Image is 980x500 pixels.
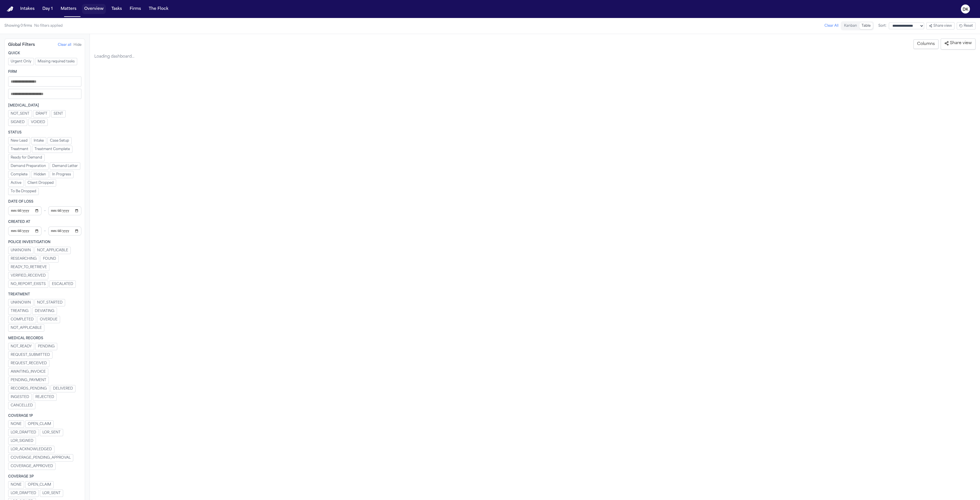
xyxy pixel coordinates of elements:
span: PENDING_PAYMENT [11,378,46,383]
span: Urgent Only [11,59,31,64]
span: Client Dropped [28,181,54,185]
button: To Be Dropped [8,188,39,195]
div: Medical Records [8,336,81,341]
span: LOR_SENT [42,430,61,435]
a: Tasks [109,4,124,14]
span: Showing 0 firms [4,24,32,28]
span: DELIVERED [53,386,73,391]
button: LOR_SIGNED [8,437,36,445]
span: REQUEST_RECEIVED [11,361,47,366]
button: Table [859,22,873,29]
span: NOT_READY [11,344,32,349]
span: Missing required tasks [38,59,75,64]
button: NONE [8,481,24,488]
span: – [44,207,46,214]
button: Treatment Complete [32,146,72,153]
button: LOR_DRAFTED [8,490,39,497]
button: LOR_DRAFTED [8,429,39,436]
button: NOT_APPLICABLE [8,324,44,332]
button: Clear all [58,43,71,47]
span: – [44,228,46,234]
button: Intake [31,137,46,144]
button: INGESTED [8,393,32,401]
button: Intakes [18,4,37,14]
button: Firms [127,4,143,14]
button: COVERAGE_PENDING_APPROVAL [8,454,73,461]
span: NOT_STARTED [37,300,63,305]
button: PENDING [35,343,57,350]
div: Date of Loss [8,200,81,204]
button: PENDING_PAYMENT [8,377,49,384]
button: Complete [8,171,30,178]
div: Created At [8,220,81,224]
div: Global Filters [8,42,35,48]
div: Quick [8,51,81,56]
span: Active [11,181,21,185]
button: New Lead [8,137,30,144]
span: Complete [11,172,28,177]
span: NOT_SENT [11,112,29,116]
div: Firm [8,70,81,74]
a: Home [7,6,13,12]
span: NONE [11,483,22,487]
div: Loading dashboard… [94,54,976,60]
button: RECORDS_PENDING [8,385,49,392]
button: CANCELLED [8,402,35,409]
span: Demand Preparation [11,164,46,168]
button: OVERDUE [37,316,60,323]
a: Matters [58,4,79,14]
span: UNKNOWN [11,248,31,253]
span: VERIFIED_RECEIVED [11,273,46,278]
span: NO_REPORT_EXISTS [11,282,46,286]
span: CANCELLED [11,403,33,408]
span: OPEN_CLAIM [28,483,51,487]
span: LOR_ACKNOWLEDGED [11,447,52,452]
aside: Filters [4,39,85,496]
span: Treatment [11,147,28,151]
span: Hidden [34,172,46,177]
button: Urgent Only [8,58,34,65]
button: NOT_READY [8,343,34,350]
span: COVERAGE_APPROVED [11,464,53,469]
img: Finch Logo [7,6,13,12]
button: TREATING [8,307,31,315]
button: DEVIATING [32,307,57,315]
button: The Flock [147,4,171,14]
span: DEVIATING [35,309,54,313]
button: Kanban [842,22,859,29]
span: Intake [34,139,44,143]
div: Coverage 3P [8,474,81,479]
span: In Progress [52,172,71,177]
span: DRAFT [36,112,47,116]
button: Reset [957,22,976,30]
button: SIGNED [8,119,27,126]
span: Case Setup [50,139,69,143]
button: UNKNOWN [8,247,33,254]
span: LOR_DRAFTED [11,491,36,496]
button: LOR_SENT [40,490,63,497]
div: Status [8,130,81,135]
span: ESCALATED [52,282,73,286]
button: DELIVERED [51,385,76,392]
button: NONE [8,420,24,428]
button: REQUEST_RECEIVED [8,360,49,367]
button: OPEN_CLAIM [25,481,54,488]
span: Sort: [878,24,887,28]
span: NOT_APPLICABLE [11,326,42,330]
div: Treatment [8,292,81,297]
span: New Lead [11,139,28,143]
button: Missing required tasks [35,58,77,65]
span: No filters applied [34,24,63,28]
button: DRAFT [33,110,50,117]
span: NOT_APPLICABLE [37,248,68,253]
button: Demand Preparation [8,162,49,170]
button: Hide [74,43,81,47]
button: In Progress [50,171,74,178]
span: To Be Dropped [11,189,36,194]
span: SENT [54,112,63,116]
button: Hidden [31,171,49,178]
span: OVERDUE [40,317,58,322]
button: RESEARCHING [8,255,39,263]
button: COMPLETED [8,316,36,323]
